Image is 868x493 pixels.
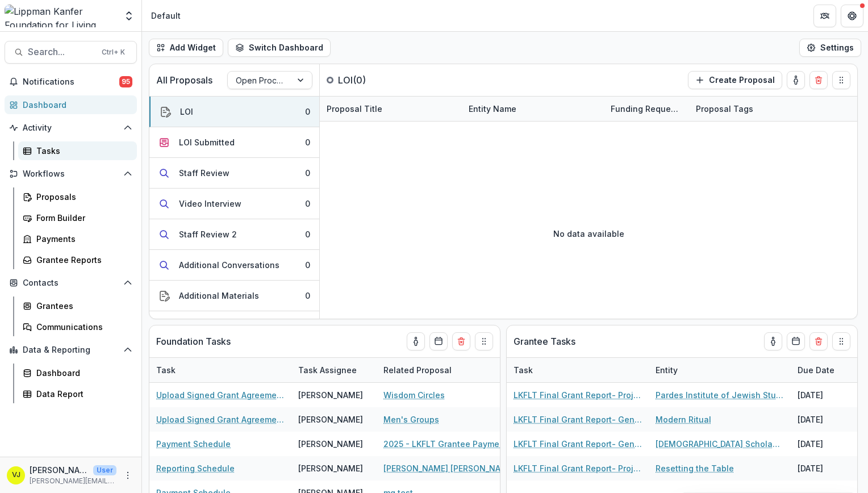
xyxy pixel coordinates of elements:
div: [PERSON_NAME] [298,389,363,401]
div: Dashboard [36,367,128,379]
div: Proposal Title [320,103,389,115]
a: Upload Signed Grant Agreements [156,389,285,401]
button: Calendar [787,332,805,350]
div: 0 [305,198,310,210]
div: Payments [36,233,128,245]
a: Dashboard [18,364,137,382]
button: Staff Review0 [149,158,319,189]
a: Tasks [18,141,137,160]
span: Search... [28,47,95,57]
div: Proposal Tags [689,97,831,121]
span: 95 [119,76,132,87]
a: Reporting Schedule [156,462,235,474]
div: Entity [649,364,685,376]
a: Upload Signed Grant Agreements [156,413,285,425]
p: User [93,465,116,475]
a: LKFLT Final Grant Report- Project Grant [514,389,642,401]
button: Additional Materials0 [149,281,319,311]
button: Open Data & Reporting [5,341,137,359]
p: Grantee Tasks [514,335,575,348]
button: Search... [5,41,137,64]
div: Task [507,358,649,382]
div: Dashboard [23,99,128,111]
button: Partners [813,5,836,27]
button: toggle-assigned-to-me [787,71,805,89]
a: Grantee Reports [18,250,137,269]
div: Funding Requested [604,103,689,115]
div: Entity [649,358,791,382]
button: Delete card [809,332,828,350]
div: LOI Submitted [179,136,235,148]
a: LKFLT Final Grant Report- General Operations [514,413,642,425]
button: Settings [799,39,861,57]
button: Notifications95 [5,73,137,91]
div: Video Interview [179,198,241,210]
a: Wisdom Circles [383,389,445,401]
a: 2025 - LKFLT Grantee Payment Information Form [383,438,512,450]
div: Entity Name [462,97,604,121]
div: Additional Conversations [179,259,279,271]
p: LOI ( 0 ) [338,73,423,87]
button: toggle-assigned-to-me [764,332,782,350]
div: Default [151,10,181,22]
button: Switch Dashboard [228,39,331,57]
img: Lippman Kanfer Foundation for Living Torah logo [5,5,116,27]
div: Task [507,364,540,376]
div: Entity Name [462,103,523,115]
a: Communications [18,317,137,336]
div: Task [149,358,291,382]
p: [PERSON_NAME][EMAIL_ADDRESS][DOMAIN_NAME] [30,476,116,486]
button: Create Proposal [688,71,782,89]
p: Foundation Tasks [156,335,231,348]
div: Ctrl + K [99,46,127,59]
a: [DEMOGRAPHIC_DATA] Scholastic Press Association [656,438,784,450]
p: [PERSON_NAME] [30,464,89,476]
button: Open Activity [5,119,137,137]
a: Payment Schedule [156,438,231,450]
div: Proposal Title [320,97,462,121]
div: Task Assignee [291,358,377,382]
div: Staff Review 2 [179,228,237,240]
button: Drag [832,71,850,89]
div: Tasks [36,145,128,157]
p: All Proposals [156,73,212,87]
div: 0 [305,167,310,179]
div: Due Date [791,364,841,376]
button: Drag [832,332,850,350]
div: Proposals [36,191,128,203]
button: Delete card [452,332,470,350]
span: Notifications [23,77,119,87]
div: 0 [305,136,310,148]
div: Funding Requested [604,97,689,121]
a: Data Report [18,385,137,403]
div: Staff Review [179,167,229,179]
div: 0 [305,259,310,271]
a: Payments [18,229,137,248]
div: Task [149,364,182,376]
div: Data Report [36,388,128,400]
button: Get Help [841,5,863,27]
a: [PERSON_NAME] [PERSON_NAME] 2025 [383,462,512,474]
a: Pardes Institute of Jewish Studies North America Inc [656,389,784,401]
button: Delete card [809,71,828,89]
span: Data & Reporting [23,345,119,355]
a: Proposals [18,187,137,206]
nav: breadcrumb [147,7,185,24]
div: LOI [180,106,193,118]
a: Resetting the Table [656,462,734,474]
div: Grantee Reports [36,254,128,266]
button: Calendar [429,332,448,350]
div: Form Builder [36,212,128,224]
div: Communications [36,321,128,333]
span: Workflows [23,169,119,179]
a: Men's Groups [383,413,439,425]
a: Grantees [18,296,137,315]
button: Video Interview0 [149,189,319,219]
button: Additional Conversations0 [149,250,319,281]
a: LKFLT Final Grant Report- General Operations [514,438,642,450]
